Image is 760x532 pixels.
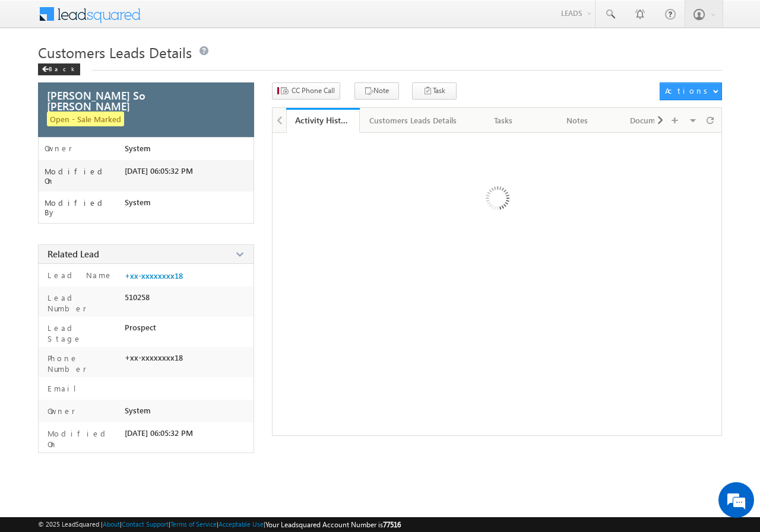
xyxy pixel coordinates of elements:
[45,144,72,153] label: Owner
[122,520,169,528] a: Contact Support
[286,108,360,133] a: Activity History
[125,292,150,302] span: 510258
[45,353,119,374] label: Phone Number
[286,108,360,132] li: Activity History
[45,167,125,186] label: Modified On
[295,114,351,126] div: Activity History
[38,63,80,75] div: Back
[550,113,604,128] div: Notes
[170,520,217,528] a: Terms of Service
[38,43,192,62] span: Customers Leads Details
[47,90,222,112] span: [PERSON_NAME] So [PERSON_NAME]
[467,108,541,133] a: Tasks
[624,113,677,128] div: Documents
[125,406,151,415] span: System
[272,82,340,100] button: CC Phone Call
[45,270,113,281] label: Lead Name
[125,428,193,438] span: [DATE] 06:05:32 PM
[265,520,401,529] span: Your Leadsquared Account Number is
[383,520,401,529] span: 77516
[47,112,124,126] span: Open - Sale Marked
[45,383,85,394] label: Email
[38,519,401,530] span: © 2025 LeadSquared | | | | |
[45,198,125,217] label: Modified By
[45,428,119,450] label: Modified On
[541,108,615,133] a: Notes
[45,292,119,314] label: Lead Number
[360,108,467,133] a: Customers Leads Details
[125,144,151,153] span: System
[292,85,335,96] span: CC Phone Call
[47,248,99,260] span: Related Lead
[435,139,558,262] img: Loading ...
[125,271,183,281] a: +xx-xxxxxxxx18
[103,520,120,528] a: About
[665,85,712,96] div: Actions
[125,323,156,332] span: Prospect
[125,353,183,362] span: +xx-xxxxxxxx18
[125,197,151,207] span: System
[218,520,264,528] a: Acceptable Use
[125,166,193,176] span: [DATE] 06:05:32 PM
[45,323,119,344] label: Lead Stage
[354,82,399,100] button: Note
[45,406,75,416] label: Owner
[615,108,688,133] a: Documents
[660,82,722,100] button: Actions
[369,113,457,128] div: Customers Leads Details
[477,113,530,128] div: Tasks
[412,82,457,100] button: Task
